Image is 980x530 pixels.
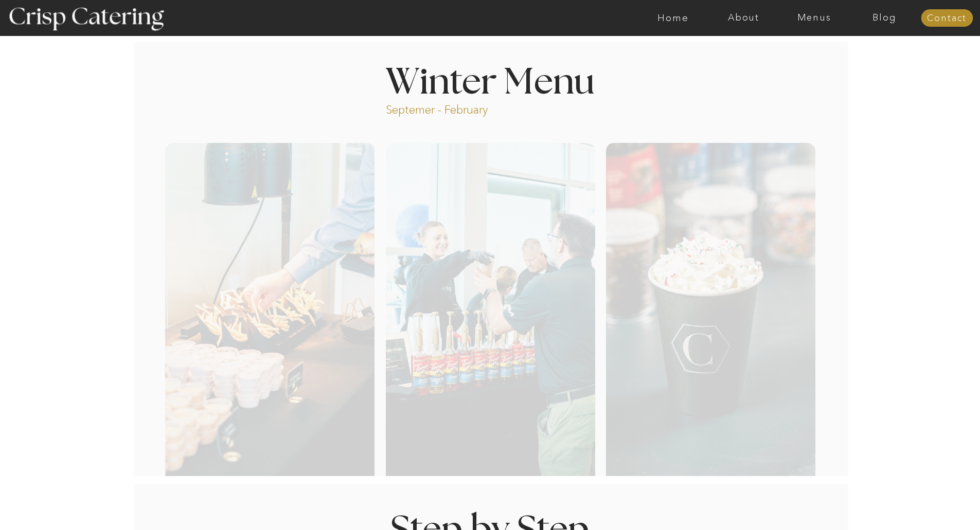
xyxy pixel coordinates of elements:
a: About [708,13,779,23]
p: Septemer - February [386,102,527,114]
h1: Winter Menu [347,65,633,95]
a: Contact [921,13,973,24]
a: Home [638,13,708,23]
a: Blog [849,13,920,23]
a: Menus [779,13,849,23]
iframe: podium webchat widget bubble [877,479,980,530]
